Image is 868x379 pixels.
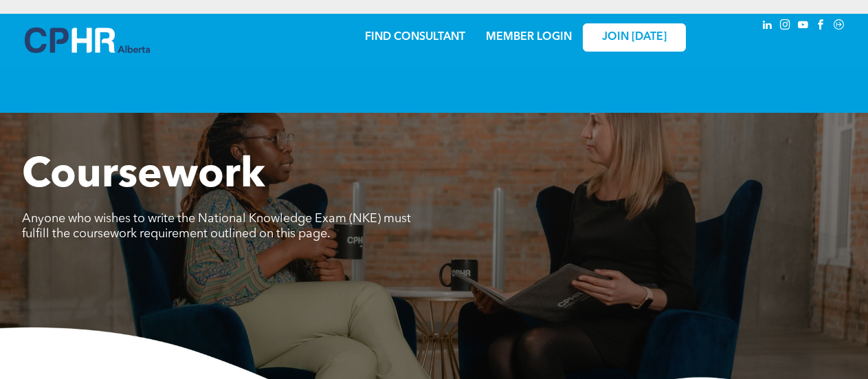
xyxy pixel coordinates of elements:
[22,155,265,197] span: Coursework
[25,28,150,53] img: A blue and white logo for cp alberta
[22,213,411,240] span: Anyone who wishes to write the National Knowledge Exam (NKE) must fulfill the coursework requirem...
[778,17,793,36] a: instagram
[760,17,775,36] a: linkedin
[796,17,811,36] a: youtube
[365,32,465,43] a: FIND CONSULTANT
[583,23,686,52] a: JOIN [DATE]
[486,32,572,43] a: MEMBER LOGIN
[814,17,829,36] a: facebook
[602,31,667,44] span: JOIN [DATE]
[832,17,847,36] a: Social network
